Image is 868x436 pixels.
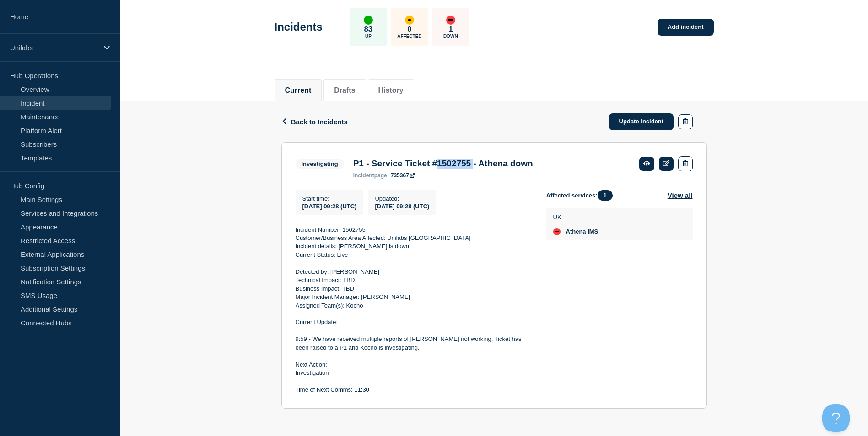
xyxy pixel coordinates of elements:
[668,190,693,201] button: View all
[296,318,532,326] p: Current Update:
[598,190,613,201] span: 1
[553,214,598,221] p: UK
[391,172,415,179] a: 735367
[446,16,455,25] div: down
[353,172,387,179] p: page
[296,335,532,352] p: 9:59 - We have received multiple reports of [PERSON_NAME] not working. Ticket has been raised to ...
[609,113,674,130] a: Update incident
[296,276,532,284] p: Technical Impact: TBD
[296,159,344,169] span: Investigating
[296,268,532,276] p: Detected by: [PERSON_NAME]
[364,25,372,34] p: 83
[365,34,372,39] p: Up
[566,228,598,235] span: Athena IMS
[296,242,532,250] p: Incident details: [PERSON_NAME] is down
[302,195,357,202] p: Start time :
[397,34,421,39] p: Affected
[334,86,355,95] button: Drafts
[378,86,404,95] button: History
[407,25,411,34] p: 0
[285,86,312,95] button: Current
[375,202,429,210] div: [DATE] 09:28 (UTC)
[296,293,532,301] p: Major Incident Manager: [PERSON_NAME]
[281,118,348,126] button: Back to Incidents
[296,369,532,377] p: Investigation
[658,19,714,36] a: Add incident
[546,190,617,201] span: Affected services:
[822,404,850,432] iframe: Help Scout Beacon - Open
[448,25,453,34] p: 1
[302,203,357,210] span: [DATE] 09:28 (UTC)
[296,386,532,394] p: Time of Next Comms: 11:30
[296,234,532,242] p: Customer/Business Area Affected: Unilabs [GEOGRAPHIC_DATA]
[296,361,532,369] p: Next Action:
[353,172,374,179] span: incident
[553,228,561,235] div: down
[296,302,532,310] p: Assigned Team(s): Kocho
[296,251,532,259] p: Current Status: Live
[10,44,98,52] p: Unilabs
[275,21,323,33] h1: Incidents
[296,285,532,293] p: Business Impact: TBD
[405,16,414,25] div: affected
[291,118,348,126] span: Back to Incidents
[443,34,458,39] p: Down
[375,195,429,202] p: Updated :
[364,16,373,25] div: up
[353,159,533,169] h3: P1 - Service Ticket #1502755 - Athena down
[296,226,532,234] p: Incident Number: 1502755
